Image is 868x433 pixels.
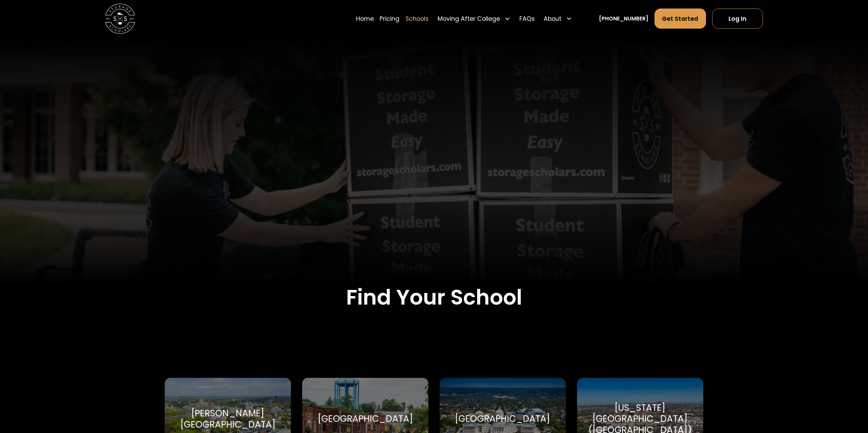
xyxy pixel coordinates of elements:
[318,413,413,424] div: [GEOGRAPHIC_DATA]
[599,15,648,22] a: [PHONE_NUMBER]
[174,408,282,430] div: [PERSON_NAME][GEOGRAPHIC_DATA]
[712,9,763,29] a: Log In
[356,8,374,29] a: Home
[406,8,429,29] a: Schools
[105,4,135,34] img: Storage Scholars main logo
[438,14,500,23] div: Moving After College
[544,14,561,23] div: About
[455,413,550,424] div: [GEOGRAPHIC_DATA]
[519,8,535,29] a: FAQs
[654,9,706,29] a: Get Started
[380,8,399,29] a: Pricing
[165,285,703,310] h2: Find Your School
